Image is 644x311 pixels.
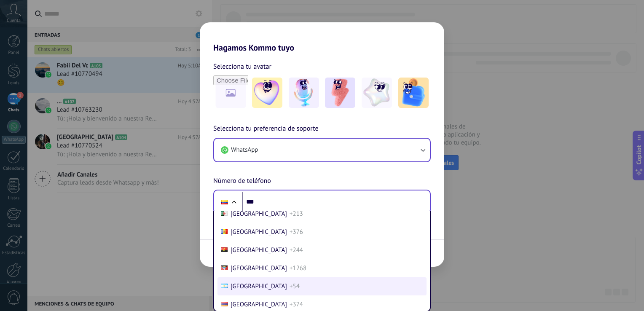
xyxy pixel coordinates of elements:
span: [GEOGRAPHIC_DATA] [231,264,287,272]
h2: Hagamos Kommo tuyo [200,22,444,53]
span: +54 [290,282,300,290]
span: +1268 [290,264,306,272]
span: Número de teléfono [213,176,271,187]
span: WhatsApp [231,146,258,154]
div: Colombia: + 57 [217,193,233,211]
span: Selecciona tu preferencia de soporte [213,123,319,134]
span: [GEOGRAPHIC_DATA] [231,282,287,290]
span: [GEOGRAPHIC_DATA] [231,210,287,218]
img: -2.jpeg [289,78,319,108]
span: +374 [290,300,303,308]
span: [GEOGRAPHIC_DATA] [231,246,287,254]
span: Selecciona tu avatar [213,61,271,72]
span: [GEOGRAPHIC_DATA] [231,300,287,308]
img: -3.jpeg [325,78,355,108]
img: -4.jpeg [362,78,392,108]
button: WhatsApp [214,139,430,161]
span: +213 [290,210,303,218]
span: +376 [290,228,303,236]
span: +244 [290,246,303,254]
img: -1.jpeg [252,78,282,108]
span: [GEOGRAPHIC_DATA] [231,228,287,236]
img: -5.jpeg [398,78,429,108]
